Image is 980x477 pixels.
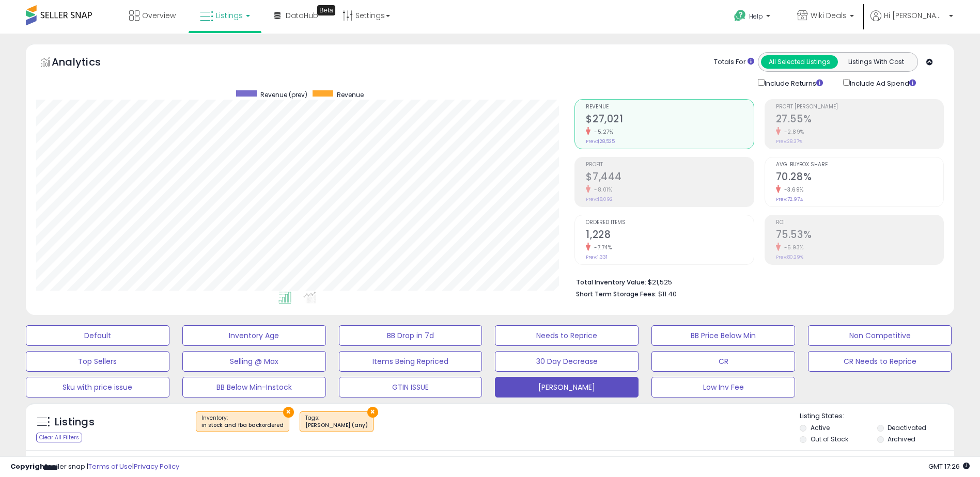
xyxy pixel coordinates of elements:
h2: 75.53% [776,229,943,243]
button: Sku with price issue [26,377,169,397]
span: Tags : [305,414,368,430]
span: Revenue (prev) [260,90,307,99]
button: CR [651,351,795,372]
button: Needs to Reprice [495,325,639,346]
small: -3.69% [781,186,804,194]
small: -5.27% [590,128,613,136]
div: [PERSON_NAME] (any) [305,422,368,429]
label: Active [811,423,830,432]
span: Profit [PERSON_NAME] [776,104,943,110]
div: Clear All Filters [36,433,82,442]
div: Include Returns [750,77,835,89]
span: Ordered Items [586,220,753,226]
label: Out of Stock [811,435,848,443]
h5: Analytics [52,55,121,72]
label: Deactivated [888,423,926,432]
button: 30 Day Decrease [495,351,639,372]
button: Inventory Age [182,325,326,346]
span: Hi [PERSON_NAME] [884,10,946,21]
small: Prev: 72.97% [776,196,803,202]
small: Prev: 80.29% [776,254,803,260]
small: Prev: 28.37% [776,138,802,145]
button: BB Drop in 7d [339,325,483,346]
button: BB Price Below Min [651,325,795,346]
button: × [283,407,294,418]
i: Get Help [734,9,746,22]
div: seller snap | | [10,462,179,472]
small: Prev: $8,092 [586,196,613,202]
div: Totals For [714,57,754,67]
button: [PERSON_NAME] [495,377,639,397]
label: Archived [888,435,915,443]
small: -2.89% [781,128,804,136]
b: Short Term Storage Fees: [576,290,657,298]
span: Revenue [586,104,753,110]
span: Inventory : [201,414,284,430]
span: Avg. Buybox Share [776,162,943,168]
span: $11.40 [658,289,677,299]
small: -8.01% [590,186,612,194]
strong: Copyright [10,462,48,471]
button: BB Below Min-Instock [182,377,326,397]
li: $21,525 [576,275,936,288]
span: Help [749,12,763,21]
button: Default [26,325,169,346]
button: Items Being Repriced [339,351,483,372]
small: -5.93% [781,244,804,251]
button: Top Sellers [26,351,169,372]
div: in stock and fba backordered [201,422,284,429]
h2: 27.55% [776,113,943,127]
span: Overview [142,10,176,21]
button: GTIN ISSUE [339,377,483,397]
button: Non Competitive [808,325,952,346]
small: Prev: 1,331 [586,254,608,260]
div: Tooltip anchor [317,5,335,15]
button: CR Needs to Reprice [808,351,952,372]
span: DataHub [286,10,318,21]
a: Help [726,2,781,34]
h2: 1,228 [586,229,753,243]
small: -7.74% [590,244,612,251]
span: Revenue [337,90,364,99]
span: ROI [776,220,943,226]
button: Selling @ Max [182,351,326,372]
h2: 70.28% [776,171,943,185]
small: Prev: $28,525 [586,138,615,145]
span: 2025-09-17 17:26 GMT [928,462,970,471]
a: Hi [PERSON_NAME] [870,10,953,34]
button: All Selected Listings [761,55,838,69]
button: Listings With Cost [837,55,914,69]
button: × [367,407,378,418]
h2: $27,021 [586,113,753,127]
b: Total Inventory Value: [576,278,646,287]
p: Listing States: [800,411,954,421]
span: Profit [586,162,753,168]
button: Low Inv Fee [651,377,795,397]
div: Include Ad Spend [835,77,932,89]
h5: Listings [55,415,95,430]
span: Wiki Deals [811,10,847,21]
h2: $7,444 [586,171,753,185]
span: Listings [216,10,243,21]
